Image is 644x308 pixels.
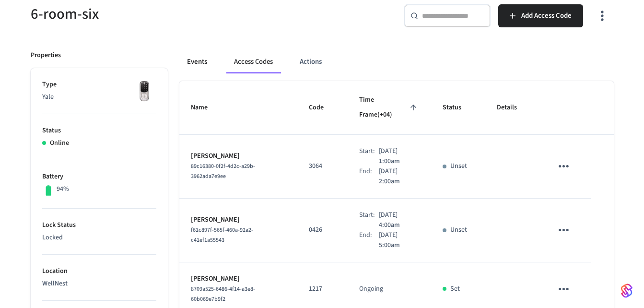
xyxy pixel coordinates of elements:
[179,50,614,73] div: ant example
[450,284,460,294] p: Set
[132,80,156,104] img: Yale Assure Touchscreen Wifi Smart Lock, Satin Nickel, Front
[359,230,379,250] div: End:
[379,210,420,230] p: [DATE] 4:00am
[443,100,474,115] span: Status
[42,92,156,102] p: Yale
[42,220,156,230] p: Lock Status
[191,215,286,225] p: [PERSON_NAME]
[42,172,156,182] p: Battery
[379,166,420,187] p: [DATE] 2:00am
[450,225,467,235] p: Unset
[309,225,336,235] p: 0426
[31,4,316,24] h5: 6-room-six
[191,274,286,284] p: [PERSON_NAME]
[498,4,583,27] button: Add Access Code
[292,50,329,73] button: Actions
[450,161,467,171] p: Unset
[226,50,281,73] button: Access Codes
[42,126,156,136] p: Status
[359,166,379,187] div: End:
[379,146,420,166] p: [DATE] 1:00am
[191,226,253,244] span: f61c897f-565f-460a-92a2-c41ef1a55543
[31,50,61,60] p: Properties
[359,93,420,123] span: Time Frame(+04)
[521,10,572,22] span: Add Access Code
[309,100,336,115] span: Code
[179,50,215,73] button: Events
[50,138,69,148] p: Online
[42,266,156,276] p: Location
[497,100,529,115] span: Details
[191,151,286,161] p: [PERSON_NAME]
[191,100,220,115] span: Name
[309,161,336,171] p: 3064
[42,80,156,90] p: Type
[57,184,69,194] p: 94%
[191,162,255,180] span: 89c16380-0f2f-4d2c-a29b-3962ada7e9ee
[309,284,336,294] p: 1217
[42,279,156,289] p: WellNest
[621,283,632,298] img: SeamLogoGradient.69752ec5.svg
[379,230,420,250] p: [DATE] 5:00am
[42,233,156,243] p: Locked
[359,210,379,230] div: Start:
[191,285,255,303] span: 8709a525-6486-4f14-a3e8-60b069e7b9f2
[359,146,379,166] div: Start:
